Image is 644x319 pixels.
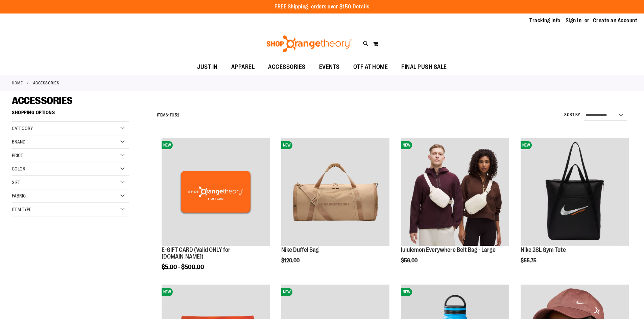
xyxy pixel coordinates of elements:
[401,258,419,264] span: $56.00
[401,288,412,296] span: NEW
[529,17,560,24] a: Tracking Info
[12,95,73,106] span: ACCESSORIES
[162,264,204,270] span: $5.00 - $500.00
[12,166,25,171] span: Color
[158,134,273,287] div: product
[281,246,319,253] a: Nike Duffel Bag
[319,59,340,75] span: EVENTS
[162,288,173,296] span: NEW
[168,113,170,117] span: 1
[281,288,292,296] span: NEW
[157,110,180,121] h2: Items to
[564,112,580,118] label: Sort By
[33,80,59,86] strong: ACCESSORIES
[353,4,369,10] a: Details
[401,141,412,149] span: NEW
[353,59,388,75] span: OTF AT HOME
[278,134,393,281] div: product
[401,138,509,247] a: lululemon Everywhere Belt Bag - LargeNEW
[593,17,638,24] a: Create an Account
[521,138,629,247] a: Nike 28L Gym ToteNEW
[162,138,270,246] img: E-GIFT CARD (Valid ONLY for ShopOrangetheory.com)
[175,113,180,117] span: 52
[521,258,538,264] span: $55.75
[275,3,369,11] p: FREE Shipping, orders over $150.
[162,138,270,247] a: E-GIFT CARD (Valid ONLY for ShopOrangetheory.com)NEW
[162,141,173,149] span: NEW
[268,59,306,75] span: ACCESSORIES
[197,59,218,75] span: JUST IN
[521,138,629,246] img: Nike 28L Gym Tote
[281,141,292,149] span: NEW
[12,80,23,86] a: Home
[265,35,353,52] img: Shop Orangetheory
[12,207,31,212] span: Item Type
[162,246,231,260] a: E-GIFT CARD (Valid ONLY for [DOMAIN_NAME])
[231,59,255,75] span: APPAREL
[521,141,532,149] span: NEW
[12,107,129,122] strong: Shopping Options
[398,134,512,281] div: product
[12,180,20,185] span: Size
[12,153,23,158] span: Price
[281,138,389,247] a: Nike Duffel BagNEW
[521,246,566,253] a: Nike 28L Gym Tote
[281,138,389,246] img: Nike Duffel Bag
[12,193,26,198] span: Fabric
[566,17,582,24] a: Sign In
[12,126,33,131] span: Category
[401,59,447,75] span: FINAL PUSH SALE
[12,139,25,144] span: Brand
[401,138,509,246] img: lululemon Everywhere Belt Bag - Large
[281,258,301,264] span: $120.00
[401,246,496,253] a: lululemon Everywhere Belt Bag - Large
[517,134,632,281] div: product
